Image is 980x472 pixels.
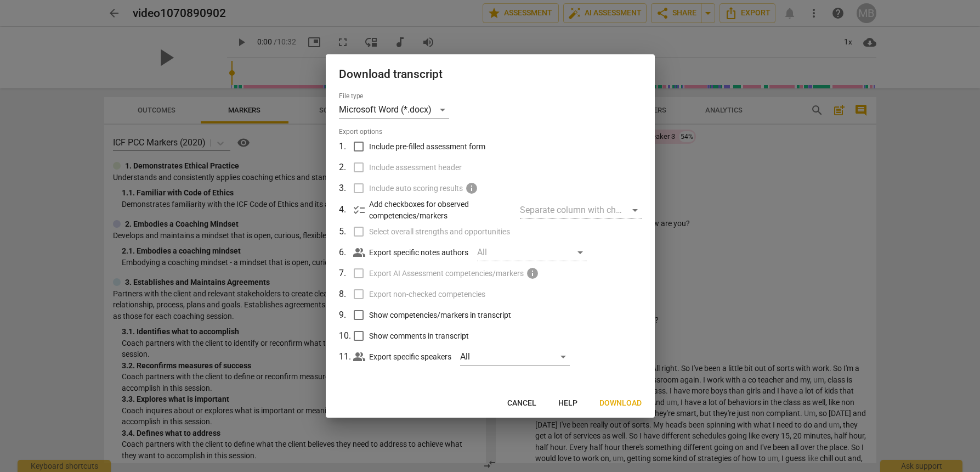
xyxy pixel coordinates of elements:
[339,346,353,367] td: 11 .
[369,226,510,238] span: Select overall strengths and opportunities
[369,310,511,321] span: Show competencies/markers in transcript
[507,398,536,409] span: Cancel
[369,330,469,342] span: Show comments in transcript
[369,247,468,259] p: Export specific notes authors
[339,157,353,178] td: 2 .
[465,182,478,195] span: Upgrade to Teams/Academy plan to implement
[353,204,366,217] span: checklist
[339,221,353,242] td: 5 .
[499,394,545,413] button: Cancel
[339,284,353,305] td: 8 .
[339,68,642,81] h2: Download transcript
[339,199,353,221] td: 4 .
[339,242,353,263] td: 6 .
[339,263,353,284] td: 7 .
[369,183,463,194] span: Include auto scoring results
[339,127,642,137] span: Export options
[520,201,641,219] div: Separate column with check marks
[550,394,586,413] button: Help
[353,350,366,363] span: people_alt
[369,162,462,173] span: Include assessment header
[353,246,366,259] span: people_alt
[369,268,524,279] span: Export AI Assessment competencies/markers
[339,325,353,346] td: 10 .
[599,398,642,409] span: Download
[526,267,539,280] span: Purchase a subscription to enable
[369,199,512,221] p: Add checkboxes for observed competencies/markers
[460,348,570,366] div: All
[477,244,587,261] div: All
[339,101,449,119] div: Microsoft Word (*.docx)
[369,351,451,363] p: Export specific speakers
[369,141,485,153] span: Include pre-filled assessment form
[339,305,353,325] td: 9 .
[339,136,353,157] td: 1 .
[558,398,577,409] span: Help
[369,289,485,300] span: Export non-checked competencies
[339,93,363,99] label: File type
[339,178,353,199] td: 3 .
[591,394,650,413] button: Download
